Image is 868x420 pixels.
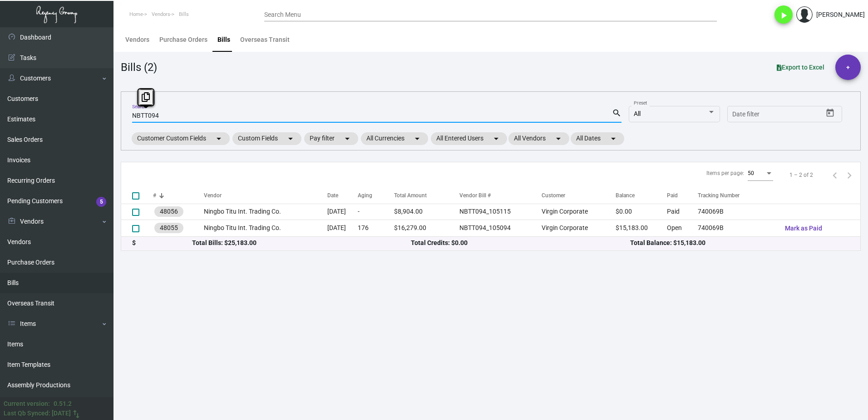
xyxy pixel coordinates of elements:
mat-chip: All Entered Users [431,132,507,145]
td: $15,183.00 [616,220,667,236]
span: Vendors [152,11,170,17]
div: Paid [667,191,697,200]
img: admin@bootstrapmaster.com [796,6,813,23]
mat-icon: arrow_drop_down [412,133,423,144]
button: Export to Excel [769,59,832,75]
div: Total Balance: $15,183.00 [630,238,849,248]
div: Customer [542,191,616,200]
mat-chip: 48055 [154,223,183,233]
div: Paid [667,191,678,200]
div: Tracking Number [698,191,740,200]
td: [DATE] [327,220,358,236]
div: Date [327,191,358,200]
div: Total Credits: $0.00 [411,238,630,248]
div: Vendor [204,191,327,200]
mat-chip: All Vendors [508,132,569,145]
mat-icon: arrow_drop_down [608,133,619,144]
td: $0.00 [616,204,667,220]
td: Virgin Corporate [542,204,616,220]
div: Date [327,191,338,200]
span: 50 [748,170,754,176]
div: 0.51.2 [54,399,72,409]
button: Mark as Paid [778,220,829,236]
td: [DATE] [327,204,358,220]
div: Aging [358,191,372,200]
div: Balance [616,191,635,200]
mat-icon: arrow_drop_down [491,133,502,144]
td: 740069B [698,204,778,220]
div: # [153,191,204,200]
div: Current version: [4,399,50,409]
td: Virgin Corporate [542,220,616,236]
td: - [358,204,394,220]
mat-icon: arrow_drop_down [213,133,224,144]
button: Previous page [828,168,842,182]
td: NBTT094_105115 [459,204,542,220]
mat-chip: Pay filter [304,132,358,145]
td: Open [667,220,697,236]
button: + [835,55,861,80]
td: 740069B [698,220,778,236]
mat-icon: arrow_drop_down [342,133,353,144]
div: Customer [542,191,565,200]
mat-chip: All Dates [571,132,624,145]
input: Start date [732,111,760,118]
div: Bills (2) [121,59,157,75]
div: Vendor Bill # [459,191,491,200]
div: Purchase Orders [159,35,207,45]
mat-chip: 48056 [154,206,183,217]
div: Total Amount [394,191,427,200]
button: play_arrow [774,5,793,24]
mat-icon: arrow_drop_down [285,133,296,144]
span: All [634,110,641,117]
div: Aging [358,191,394,200]
div: Last Qb Synced: [DATE] [4,409,71,418]
mat-chip: All Currencies [361,132,428,145]
mat-chip: Customer Custom Fields [132,132,230,145]
div: Vendor Bill # [459,191,542,200]
td: Ningbo Titu Int. Trading Co. [204,204,327,220]
div: 1 – 2 of 2 [789,171,813,179]
div: Bills [217,35,230,45]
button: Open calendar [823,106,838,120]
mat-chip: Custom Fields [232,132,301,145]
span: Export to Excel [777,64,824,71]
div: Tracking Number [698,191,778,200]
td: 176 [358,220,394,236]
div: Vendor [204,191,222,200]
i: Copy [142,92,150,102]
td: $16,279.00 [394,220,459,236]
button: Next page [842,168,857,182]
div: # [153,191,156,200]
td: NBTT094_105094 [459,220,542,236]
span: + [846,55,850,80]
div: Total Amount [394,191,459,200]
td: Paid [667,204,697,220]
mat-icon: search [612,108,621,119]
div: Total Bills: $25,183.00 [192,238,411,248]
div: Overseas Transit [240,35,290,45]
span: Mark as Paid [785,225,822,232]
div: Balance [616,191,667,200]
mat-select: Items per page: [748,170,773,177]
div: $ [132,238,192,248]
div: Items per page: [706,169,744,177]
span: Home [129,11,143,17]
input: End date [768,111,812,118]
td: $8,904.00 [394,204,459,220]
td: Ningbo Titu Int. Trading Co. [204,220,327,236]
div: Vendors [125,35,149,45]
mat-icon: arrow_drop_down [553,133,564,144]
i: play_arrow [778,10,789,21]
div: [PERSON_NAME] [816,10,865,20]
span: Bills [179,11,189,17]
